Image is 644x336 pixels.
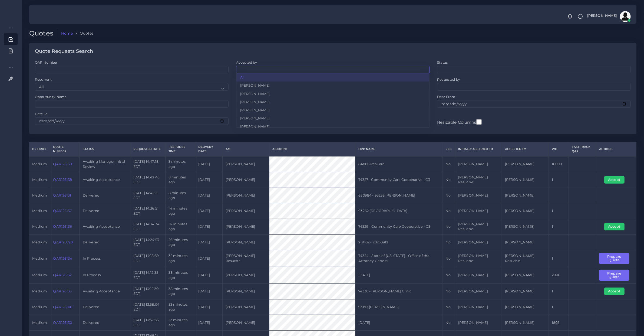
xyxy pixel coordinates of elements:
td: [PERSON_NAME] [455,315,502,331]
th: Actions [596,142,636,156]
a: Home [61,31,73,36]
li: [PERSON_NAME] [236,106,430,114]
td: 8 minutes ago [165,188,195,203]
td: 2000 [549,267,569,284]
td: 74327 - Community Care Cooperative - C3 [355,172,442,188]
td: [DATE] [195,315,223,331]
td: 93262 [GEOGRAPHIC_DATA] [355,203,442,219]
td: [PERSON_NAME] [455,203,502,219]
td: In Process [80,267,130,284]
td: [DATE] 14:36:51 EDT [130,203,165,219]
td: 14 minutes ago [165,203,195,219]
td: [PERSON_NAME] [502,219,549,234]
td: [PERSON_NAME] [222,156,269,172]
td: [PERSON_NAME] [222,188,269,203]
td: 1 [549,172,569,188]
span: medium [32,256,47,260]
td: [PERSON_NAME] [222,284,269,299]
td: Awaiting Manager Initial Review [80,156,130,172]
td: 84866 ResCare [355,156,442,172]
td: [DATE] [195,234,223,250]
td: [PERSON_NAME] Resuche [455,172,502,188]
td: 26 minutes ago [165,234,195,250]
td: [PERSON_NAME] [222,203,269,219]
a: [PERSON_NAME]avatar [584,11,633,22]
td: [DATE] [195,250,223,267]
label: Resizable Columns [437,119,481,125]
td: [PERSON_NAME] [455,299,502,315]
span: medium [32,209,47,213]
td: [DATE] 13:57:56 EDT [130,315,165,331]
span: medium [32,321,47,325]
td: [PERSON_NAME] [502,188,549,203]
td: [PERSON_NAME] [502,299,549,315]
td: [DATE] 14:47:18 EDT [130,156,165,172]
td: 74324 - State of [US_STATE] - Office of the Attorney General [355,250,442,267]
td: [PERSON_NAME] [502,172,549,188]
td: [PERSON_NAME] [455,188,502,203]
button: Accept [604,288,625,295]
button: Accept [604,176,625,184]
a: QAR126131 [53,193,71,197]
td: 53 minutes ago [165,315,195,331]
td: No [442,284,455,299]
td: [DATE] [195,299,223,315]
td: 74330 - [PERSON_NAME] Clinic [355,284,442,299]
th: Initially Assigned to [455,142,502,156]
td: [PERSON_NAME] [455,267,502,284]
label: Recurrent [35,77,52,82]
td: [PERSON_NAME] Resuche [455,219,502,234]
td: Delivered [80,188,130,203]
td: 219102 - 20250912 [355,234,442,250]
td: No [442,188,455,203]
h4: Quote Requests Search [35,48,93,54]
a: QAR126134 [53,256,72,260]
a: Accept [604,289,628,293]
td: [DATE] 13:58:04 EDT [130,299,165,315]
button: Prepare Quote [599,270,629,281]
th: WC [549,142,569,156]
button: Accept [604,223,625,230]
a: QAR126138 [53,178,72,182]
input: Resizable Columns [476,119,482,125]
label: QAR Number [35,60,57,65]
td: 1 [549,284,569,299]
th: Delivery Date [195,142,223,156]
td: 1 [549,203,569,219]
li: [PERSON_NAME] [236,98,430,106]
label: Accepted by [236,60,257,65]
td: [PERSON_NAME] [502,315,549,331]
td: [PERSON_NAME] [222,299,269,315]
td: No [442,299,455,315]
a: Accept [604,178,628,182]
td: [DATE] [195,172,223,188]
td: [DATE] [195,203,223,219]
a: QAR126132 [53,273,72,277]
td: 1 [549,299,569,315]
td: In Process [80,250,130,267]
td: [DATE] [195,219,223,234]
td: No [442,203,455,219]
td: 1 [549,219,569,234]
td: [DATE] 14:34:34 EDT [130,219,165,234]
th: Accepted by [502,142,549,156]
td: Delivered [80,299,130,315]
td: [PERSON_NAME] Resuche [455,250,502,267]
td: 3 minutes ago [165,156,195,172]
td: [PERSON_NAME] [502,156,549,172]
td: [PERSON_NAME] [222,219,269,234]
span: [PERSON_NAME] [587,14,617,18]
td: Awaiting Acceptance [80,219,130,234]
span: medium [32,305,47,309]
th: Requested Date [130,142,165,156]
h2: Quotes [29,30,57,37]
span: medium [32,240,47,244]
td: Delivered [80,234,130,250]
td: [PERSON_NAME] [222,234,269,250]
td: No [442,156,455,172]
td: [PERSON_NAME] Resuche [222,250,269,267]
a: QAR126139 [53,162,72,166]
td: 16 minutes ago [165,219,195,234]
td: [PERSON_NAME] [222,172,269,188]
td: 32 minutes ago [165,250,195,267]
